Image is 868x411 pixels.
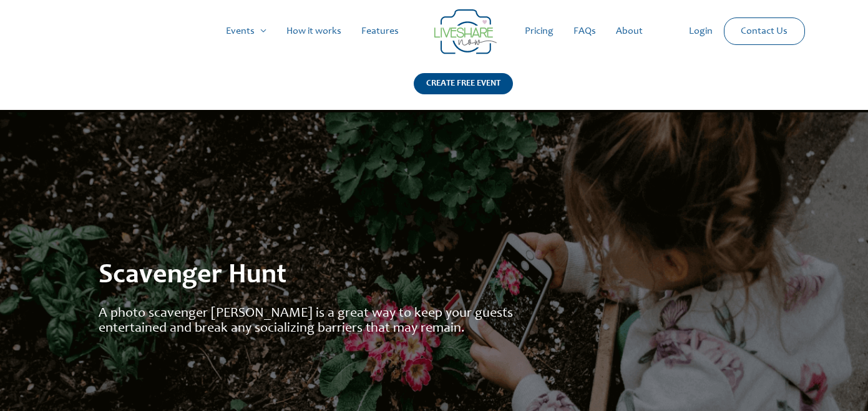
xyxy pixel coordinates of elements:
h2: Scavenger Hunt [99,259,769,294]
a: Contact Us [731,18,797,44]
a: How it works [276,11,351,51]
a: Events [216,11,276,51]
a: Features [351,11,409,51]
nav: Site Navigation [22,11,846,51]
a: FAQs [563,11,606,51]
a: CREATE FREE EVENT [414,73,513,110]
a: Login [679,11,723,51]
a: About [606,11,653,51]
img: LiveShare logo - Capture & Share Event Memories [434,9,497,54]
div: CREATE FREE EVENT [414,73,513,94]
a: Pricing [515,11,563,51]
div: A photo scavenger [PERSON_NAME] is a great way to keep your guests entertained and break any soci... [99,306,515,336]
